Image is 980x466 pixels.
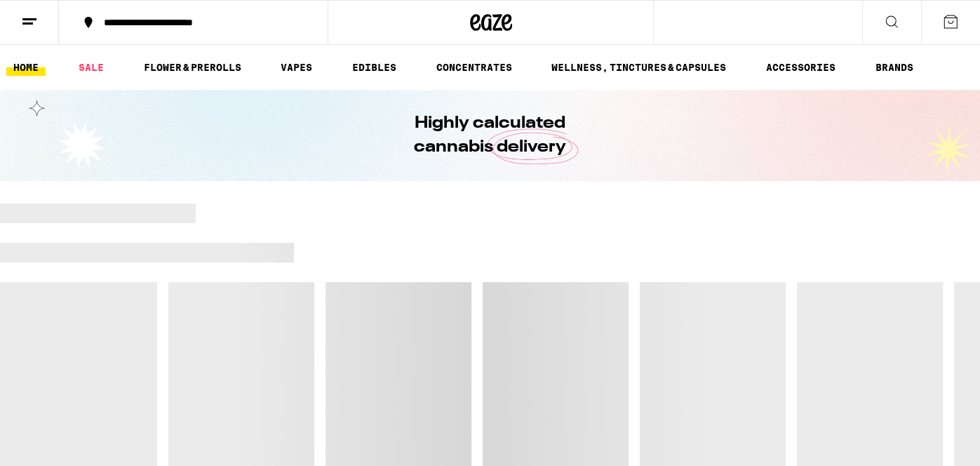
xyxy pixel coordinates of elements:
[868,59,920,76] a: BRANDS
[345,59,403,76] a: EDIBLES
[72,59,111,76] a: SALE
[429,59,519,76] a: CONCENTRATES
[6,59,46,76] a: HOME
[8,10,101,21] span: Hi. Need any help?
[375,112,606,159] h1: Highly calculated cannabis delivery
[544,59,733,76] a: WELLNESS, TINCTURES & CAPSULES
[274,59,319,76] a: VAPES
[137,59,248,76] a: FLOWER & PREROLLS
[759,59,843,76] a: ACCESSORIES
